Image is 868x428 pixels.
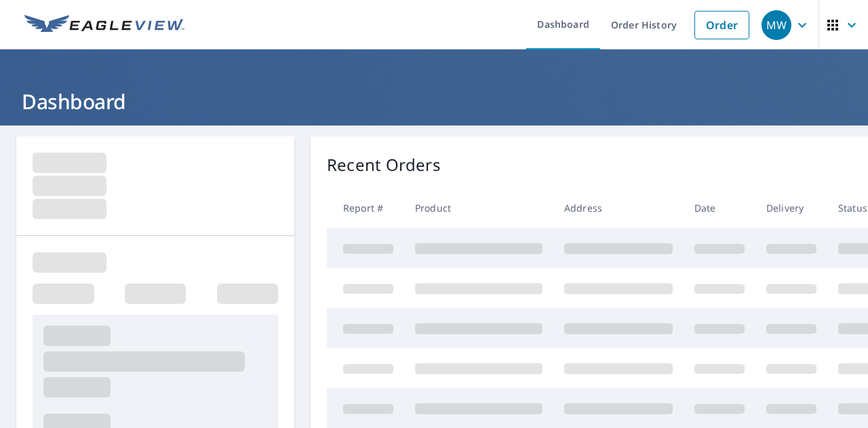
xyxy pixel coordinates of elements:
th: Address [553,188,684,228]
img: EV Logo [24,15,184,35]
div: MW [762,10,791,40]
th: Date [684,188,755,228]
p: Recent Orders [327,153,441,177]
th: Product [404,188,553,228]
th: Delivery [755,188,827,228]
h1: Dashboard [16,87,852,115]
a: Order [694,11,749,39]
th: Report # [327,188,404,228]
